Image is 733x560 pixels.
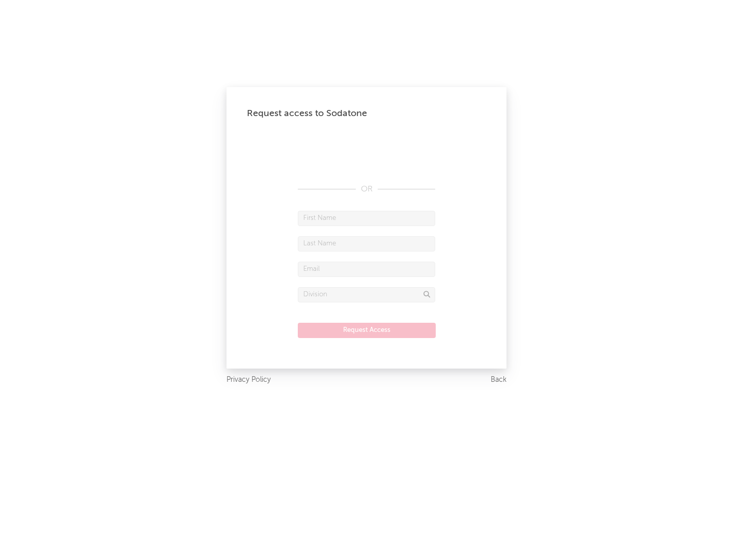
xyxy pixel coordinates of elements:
input: Email [298,262,435,277]
input: Division [298,287,435,302]
button: Request Access [298,323,436,338]
a: Privacy Policy [227,374,271,386]
a: Back [491,374,506,386]
input: Last Name [298,236,435,251]
div: Request access to Sodatone [247,107,486,120]
div: OR [298,183,435,195]
input: First Name [298,211,435,226]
